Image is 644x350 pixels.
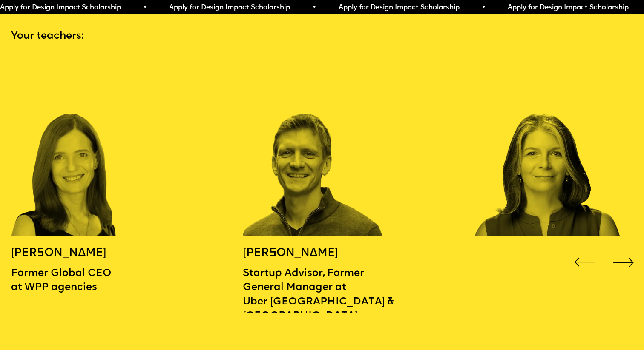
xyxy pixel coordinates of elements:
[11,29,633,43] p: Your teachers:
[11,246,127,260] h5: [PERSON_NAME]
[243,267,397,323] p: Startup Advisor, Former General Manager at Uber [GEOGRAPHIC_DATA] & [GEOGRAPHIC_DATA]
[143,4,147,11] span: •
[312,4,316,11] span: •
[243,57,397,236] div: 13 / 16
[11,57,166,236] div: 12 / 16
[475,57,630,236] div: 14 / 16
[243,246,397,260] h5: [PERSON_NAME]
[572,249,597,275] div: Previous slide
[611,249,636,275] div: Next slide
[481,4,485,11] span: •
[11,267,127,295] p: Former Global CEO at WPP agencies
